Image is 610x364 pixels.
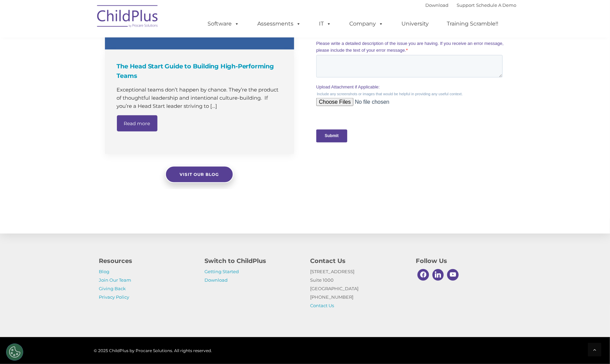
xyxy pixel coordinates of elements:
[117,115,157,132] a: Read more
[310,267,406,310] p: [STREET_ADDRESS] Suite 1000 [GEOGRAPHIC_DATA] [PHONE_NUMBER]
[99,269,109,274] a: Blog
[425,2,448,8] a: Download
[165,166,233,183] a: Visit our blog
[95,45,116,50] span: Last name
[204,277,228,283] a: Download
[250,17,308,31] a: Assessments
[310,256,406,266] h4: Contact Us
[431,267,446,282] a: Linkedin
[95,73,124,78] span: Phone number
[425,2,516,8] font: |
[99,256,194,266] h4: Resources
[416,267,431,282] a: Facebook
[201,17,246,31] a: Software
[204,256,300,266] h4: Switch to ChildPlus
[94,0,162,34] img: ChildPlus by Procare Solutions
[395,17,436,31] a: University
[99,286,126,291] a: Giving Back
[117,86,284,110] p: Exceptional teams don’t happen by chance. They’re the product of thoughtful leadership and intent...
[440,17,505,31] a: Training Scramble!!
[310,303,334,308] a: Contact Us
[94,348,212,353] span: © 2025 ChildPlus by Procare Solutions. All rights reserved.
[312,17,338,31] a: IT
[117,62,284,81] h4: The Head Start Guide to Building High-Performing Teams
[6,344,23,361] button: Cookies Settings
[416,256,511,266] h4: Follow Us
[457,2,475,8] a: Support
[342,17,390,31] a: Company
[204,269,239,274] a: Getting Started
[476,2,516,8] a: Schedule A Demo
[180,172,219,177] span: Visit our blog
[99,294,129,300] a: Privacy Policy
[445,267,460,282] a: Youtube
[99,277,131,283] a: Join Our Team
